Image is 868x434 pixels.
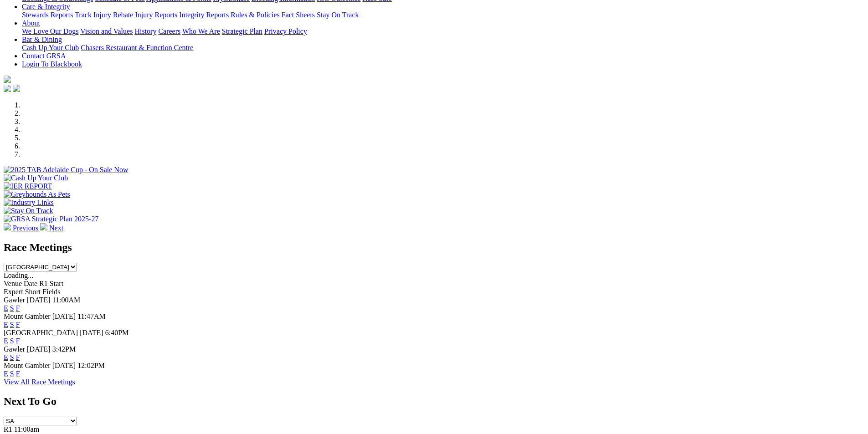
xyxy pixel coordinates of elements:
img: 2025 TAB Adelaide Cup - On Sale Now [4,166,128,174]
a: History [134,27,156,35]
a: Cash Up Your Club [22,44,79,51]
a: Privacy Policy [264,27,307,35]
a: Stay On Track [317,11,359,19]
h2: Next To Go [4,395,864,408]
a: S [10,337,14,345]
img: chevron-left-pager-white.svg [4,223,11,230]
a: F [16,337,20,345]
a: F [16,353,20,361]
span: 3:42PM [52,345,76,353]
a: S [10,353,14,361]
a: E [4,304,8,312]
a: Careers [158,27,180,35]
a: Track Injury Rebate [75,11,133,19]
a: Fact Sheets [282,11,315,19]
a: Who We Are [182,27,220,35]
a: S [10,321,14,328]
span: Short [25,288,41,296]
a: Rules & Policies [231,11,280,19]
span: 11:47AM [77,312,106,320]
a: Stewards Reports [22,11,73,19]
a: S [10,370,14,378]
span: Mount Gambier [4,362,51,369]
a: Integrity Reports [179,11,229,19]
span: 12:02PM [77,362,105,369]
div: About [22,27,864,36]
span: Loading... [4,271,33,279]
span: 11:00AM [52,296,81,304]
img: Stay On Track [4,207,53,215]
img: facebook.svg [4,85,11,92]
img: Greyhounds As Pets [4,190,70,199]
a: F [16,370,20,378]
span: [DATE] [52,362,76,369]
img: twitter.svg [13,85,20,92]
span: Gawler [4,296,25,304]
span: Gawler [4,345,25,353]
img: Industry Links [4,199,54,207]
div: Bar & Dining [22,44,864,52]
a: Injury Reports [135,11,177,19]
a: F [16,321,20,328]
a: Contact GRSA [22,52,66,60]
span: Expert [4,288,23,296]
a: E [4,370,8,378]
a: We Love Our Dogs [22,27,78,35]
a: Care & Integrity [22,3,70,10]
a: S [10,304,14,312]
span: [DATE] [27,296,51,304]
img: logo-grsa-white.png [4,76,11,83]
a: E [4,337,8,345]
img: GRSA Strategic Plan 2025-27 [4,215,98,223]
a: Next [40,224,63,232]
a: Chasers Restaurant & Function Centre [81,44,193,51]
a: Previous [4,224,40,232]
a: Bar & Dining [22,36,62,43]
h2: Race Meetings [4,241,864,254]
span: 6:40PM [105,329,129,337]
a: E [4,353,8,361]
a: Strategic Plan [222,27,262,35]
span: [DATE] [52,312,76,320]
img: Cash Up Your Club [4,174,68,182]
div: Care & Integrity [22,11,864,19]
img: chevron-right-pager-white.svg [40,223,47,230]
img: IER REPORT [4,182,52,190]
span: [DATE] [80,329,103,337]
span: R1 Start [39,280,63,287]
a: F [16,304,20,312]
span: Mount Gambier [4,312,51,320]
span: Next [49,224,63,232]
span: R1 [4,425,12,433]
span: [DATE] [27,345,51,353]
span: Date [24,280,37,287]
a: E [4,321,8,328]
span: Fields [42,288,60,296]
span: Venue [4,280,22,287]
span: 11:00am [14,425,39,433]
span: Previous [13,224,38,232]
a: Vision and Values [80,27,133,35]
a: View All Race Meetings [4,378,75,386]
span: [GEOGRAPHIC_DATA] [4,329,78,337]
a: About [22,19,40,27]
a: Login To Blackbook [22,60,82,68]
